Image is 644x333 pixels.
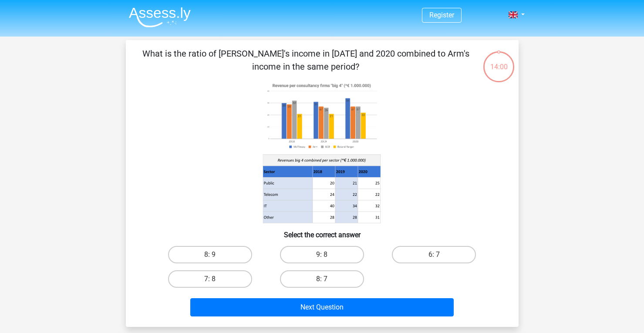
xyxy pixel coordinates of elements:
label: 9: 8 [280,246,364,263]
button: Next Question [190,298,454,316]
p: What is the ratio of [PERSON_NAME]'s income in [DATE] and 2020 combined to Arm's income in the sa... [140,47,472,73]
h6: Select the correct answer [140,224,505,239]
img: Assessly [129,7,191,27]
label: 7: 8 [168,270,252,288]
div: 14:00 [482,50,515,72]
a: Register [429,11,454,19]
label: 6: 7 [392,246,476,263]
label: 8: 9 [168,246,252,263]
label: 8: 7 [280,270,364,288]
